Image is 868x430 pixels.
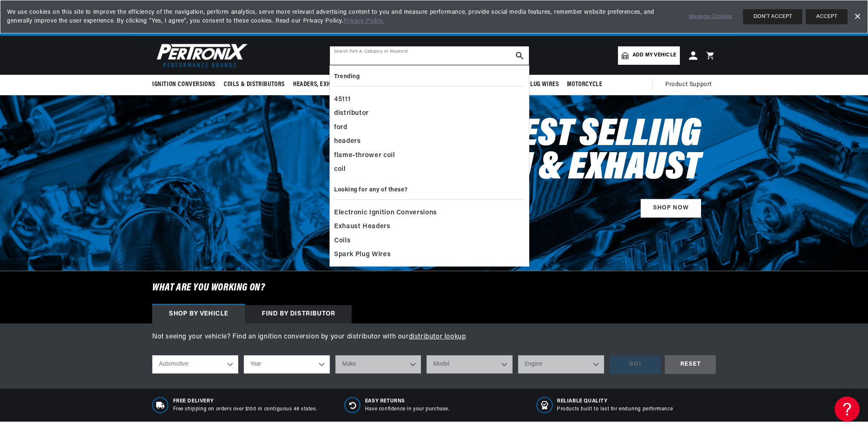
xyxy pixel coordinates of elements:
button: search button [511,46,529,65]
div: headers [334,135,525,149]
span: Motorcycle [567,80,602,89]
a: Dismiss Banner [851,10,863,23]
p: Free shipping on orders over $100 in contiguous 48 states. [173,406,317,413]
b: Looking for any of these? [334,187,408,193]
div: Shop by vehicle [152,305,245,323]
select: Year [244,355,330,374]
a: Privacy Policy. [344,18,384,24]
span: Coils & Distributors [224,80,285,89]
a: SHOP NOW [641,199,701,218]
div: ford [334,121,525,135]
span: Add my vehicle [633,51,676,59]
button: ACCEPT [806,9,848,24]
div: Find by Distributor [245,305,352,323]
a: Manage Cookies [689,13,732,21]
select: Model [426,355,513,374]
div: distributor [334,107,525,121]
span: Coils [334,235,350,247]
p: Have confidence in your purchase. [365,406,449,413]
summary: Ignition Conversions [152,75,220,94]
select: Make [335,355,421,374]
span: Electronic Ignition Conversions [334,207,437,219]
input: Search Part #, Category or Keyword [330,46,529,65]
select: Engine [518,355,604,374]
p: Products built to last for enduring performance [557,406,673,413]
a: distributor lookup [409,333,466,340]
select: Ride Type [152,355,238,374]
span: We use cookies on this site to improve the efficiency of the navigation, perform analytics, serve... [7,8,677,25]
div: RESET [665,355,716,374]
span: Spark Plug Wires [508,80,559,89]
summary: Headers, Exhausts & Components [289,75,395,94]
summary: Spark Plug Wires [504,75,563,94]
span: Ignition Conversions [152,80,215,89]
span: Spark Plug Wires [334,249,391,261]
h6: What are you working on? [131,271,737,305]
span: Product Support [665,80,712,89]
summary: Coils & Distributors [220,75,289,94]
div: flame-thrower coil [334,149,525,163]
span: Free Delivery [173,398,317,405]
img: Pertronix [152,41,248,70]
summary: Product Support [665,75,716,95]
span: Exhaust Headers [334,221,391,233]
p: Not seeing your vehicle? Find an ignition conversion by your distributor with our [152,332,716,343]
b: Trending [334,74,360,80]
span: Headers, Exhausts & Components [293,80,391,89]
span: RELIABLE QUALITY [557,398,673,405]
a: Add my vehicle [618,46,680,65]
span: Easy Returns [365,398,449,405]
div: 45111 [334,93,525,107]
div: coil [334,163,525,177]
summary: Motorcycle [563,75,606,94]
button: DON'T ACCEPT [743,9,802,24]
